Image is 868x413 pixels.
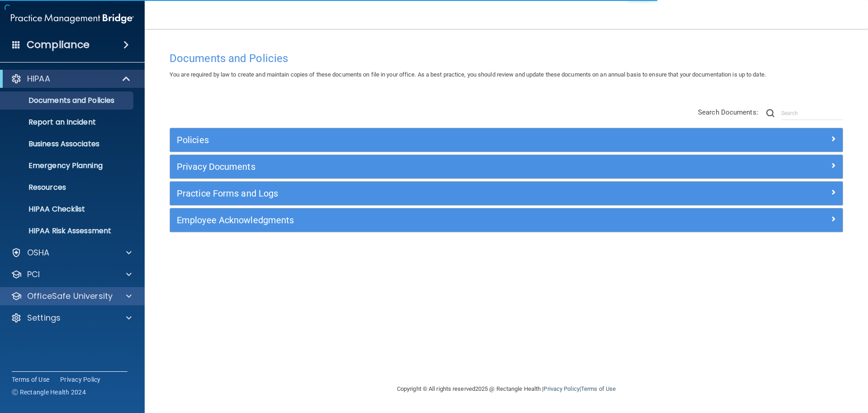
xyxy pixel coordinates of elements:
p: Resources [6,183,129,192]
p: Settings [27,312,61,323]
span: Ⓒ Rectangle Health 2024 [12,388,86,397]
a: Employee Acknowledgments [177,213,836,227]
iframe: Drift Widget Chat Controller [712,349,857,385]
h4: Documents and Policies [170,53,843,64]
h5: Policies [177,135,668,145]
img: PMB logo [11,10,134,28]
a: Privacy Documents [177,159,836,174]
a: Practice Forms and Logs [177,186,836,201]
input: Search [781,106,843,120]
p: HIPAA Risk Assessment [6,226,129,235]
a: Privacy Policy [543,385,579,392]
p: Emergency Planning [6,161,129,170]
a: Settings [11,312,132,323]
a: Terms of Use [12,375,49,384]
span: Search Documents: [698,108,758,116]
h4: Compliance [27,38,90,51]
h5: Employee Acknowledgments [177,215,668,225]
a: OfficeSafe University [11,291,132,302]
p: Business Associates [6,139,129,149]
h5: Privacy Documents [177,162,668,172]
a: HIPAA [11,73,131,84]
img: ic-search.3b580494.png [766,109,774,117]
div: Copyright © All rights reserved 2025 @ Rectangle Health | | [341,375,671,403]
p: HIPAA [27,73,50,84]
p: OfficeSafe University [27,291,113,302]
span: You are required by law to create and maintain copies of these documents on file in your office. ... [170,71,766,78]
p: PCI [27,269,40,280]
p: Report an Incident [6,118,129,127]
a: Terms of Use [581,385,616,392]
a: PCI [11,269,132,280]
p: Documents and Policies [6,96,129,105]
a: Policies [177,133,836,147]
p: HIPAA Checklist [6,205,129,214]
a: Privacy Policy [60,375,101,384]
p: OSHA [27,247,50,258]
a: OSHA [11,247,132,258]
h5: Practice Forms and Logs [177,188,668,198]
